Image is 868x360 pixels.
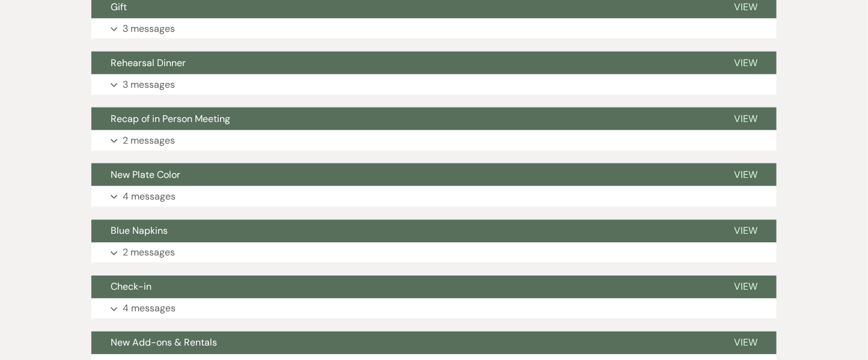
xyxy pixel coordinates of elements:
button: View [715,163,777,186]
span: View [734,281,757,293]
p: 4 messages [123,189,176,204]
button: 4 messages [91,186,777,207]
button: Check-in [91,276,715,299]
button: 2 messages [91,130,777,151]
button: 3 messages [91,19,777,39]
button: Recap of in Person Meeting [91,108,715,130]
button: View [715,220,777,243]
button: New Add-ons & Rentals [91,332,715,355]
button: 3 messages [91,75,777,95]
button: 4 messages [91,299,777,319]
span: View [734,56,757,69]
span: View [734,1,757,13]
p: 2 messages [123,133,175,148]
span: View [734,112,757,125]
button: View [715,108,777,130]
span: Blue Napkins [111,225,168,237]
button: View [715,276,777,299]
span: Check-in [111,281,151,293]
p: 4 messages [123,301,176,317]
button: 2 messages [91,243,777,263]
span: New Plate Color [111,168,180,181]
span: Gift [111,1,127,13]
span: View [734,168,757,181]
button: Blue Napkins [91,220,715,243]
p: 3 messages [123,77,175,93]
button: View [715,332,777,355]
span: Recap of in Person Meeting [111,112,230,125]
span: View [734,337,757,349]
p: 2 messages [123,245,175,261]
button: New Plate Color [91,163,715,186]
span: New Add-ons & Rentals [111,337,217,349]
p: 3 messages [123,21,175,37]
span: Rehearsal Dinner [111,56,186,69]
button: View [715,52,777,75]
span: View [734,225,757,237]
button: Rehearsal Dinner [91,52,715,75]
